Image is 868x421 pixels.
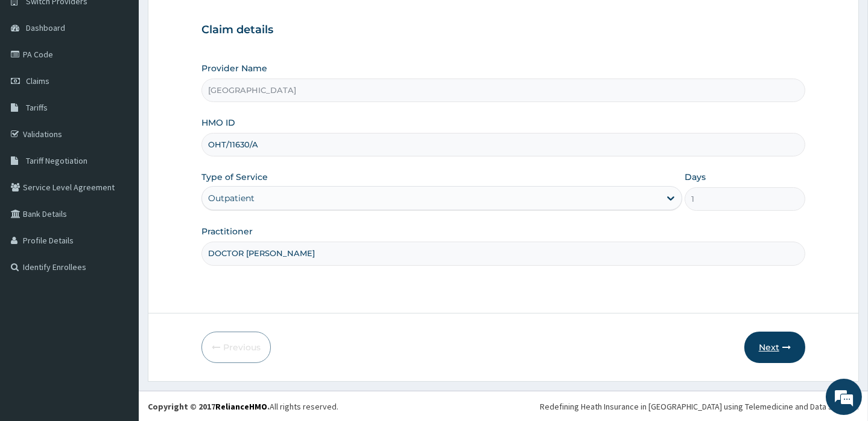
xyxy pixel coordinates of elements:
[540,400,859,413] div: Redefining Heath Insurance in [GEOGRAPHIC_DATA] using Telemedicine and Data Science!
[26,22,65,33] span: Dashboard
[215,401,267,412] a: RelianceHMO
[201,332,271,363] button: Previous
[201,171,268,183] label: Type of Service
[26,76,49,86] span: Claims
[201,133,805,156] input: Enter HMO ID
[70,130,166,252] span: We're online!
[744,332,805,363] button: Next
[201,225,253,237] label: Practitioner
[208,192,255,204] div: Outpatient
[201,117,235,129] label: HMO ID
[198,6,227,35] div: Minimize live chat window
[22,60,49,91] img: d_794563401_company_1708531726252_794563401
[26,155,87,166] span: Tariff Negotiation
[685,171,706,183] label: Days
[63,68,203,83] div: Chat with us now
[201,242,805,265] input: Enter Name
[26,102,48,113] span: Tariffs
[6,287,230,329] textarea: Type your message and hit 'Enter'
[201,62,267,74] label: Provider Name
[201,24,805,37] h3: Claim details
[148,401,270,412] strong: Copyright © 2017 .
